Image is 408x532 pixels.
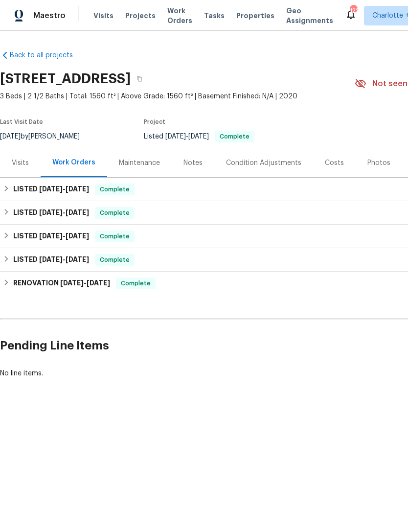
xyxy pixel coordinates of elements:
[117,278,155,288] span: Complete
[144,133,254,140] span: Listed
[66,232,89,239] span: [DATE]
[13,231,89,242] h6: LISTED
[325,158,344,168] div: Costs
[66,209,89,216] span: [DATE]
[13,184,89,195] h6: LISTED
[66,185,89,192] span: [DATE]
[96,231,134,241] span: Complete
[350,6,357,16] div: 122
[125,11,156,21] span: Projects
[96,208,134,218] span: Complete
[39,209,89,216] span: -
[13,207,89,219] h6: LISTED
[204,12,225,19] span: Tasks
[39,185,63,192] span: [DATE]
[165,133,186,140] span: [DATE]
[286,6,333,25] span: Geo Assignments
[96,185,134,194] span: Complete
[39,232,89,239] span: -
[39,232,63,239] span: [DATE]
[216,134,253,139] span: Complete
[66,256,89,263] span: [DATE]
[60,279,110,286] span: -
[226,158,301,168] div: Condition Adjustments
[87,279,110,286] span: [DATE]
[39,256,89,263] span: -
[13,278,110,289] h6: RENOVATION
[39,256,63,263] span: [DATE]
[33,11,66,21] span: Maestro
[119,158,160,168] div: Maintenance
[183,158,203,168] div: Notes
[39,209,63,216] span: [DATE]
[60,279,84,286] span: [DATE]
[13,254,89,266] h6: LISTED
[144,119,165,125] span: Project
[188,133,209,140] span: [DATE]
[131,70,148,88] button: Copy Address
[96,255,134,265] span: Complete
[39,185,89,192] span: -
[236,11,274,21] span: Properties
[167,6,192,25] span: Work Orders
[367,158,390,168] div: Photos
[165,133,209,140] span: -
[12,158,29,168] div: Visits
[52,158,95,167] div: Work Orders
[93,11,113,21] span: Visits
